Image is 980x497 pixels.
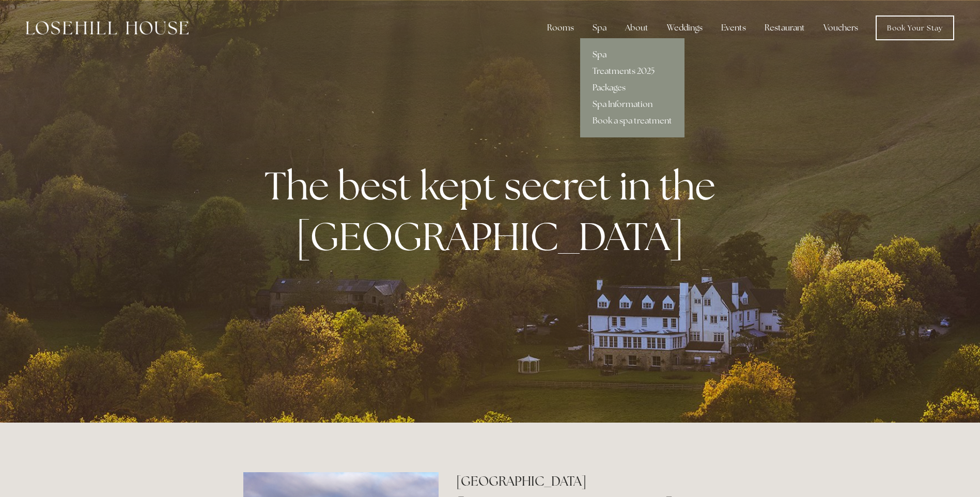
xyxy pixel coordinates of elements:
[26,21,189,35] img: Losehill House
[456,472,737,490] h2: [GEOGRAPHIC_DATA]
[876,15,954,40] a: Book Your Stay
[580,63,685,80] a: Treatments 2025
[580,80,685,96] a: Packages
[580,113,685,129] a: Book a spa treatment
[584,18,615,38] div: Spa
[713,18,754,38] div: Events
[539,18,582,38] div: Rooms
[756,18,813,38] div: Restaurant
[659,18,711,38] div: Weddings
[815,18,866,38] a: Vouchers
[265,160,724,261] strong: The best kept secret in the [GEOGRAPHIC_DATA]
[580,46,685,63] a: Spa
[617,18,657,38] div: About
[580,96,685,113] a: Spa Information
